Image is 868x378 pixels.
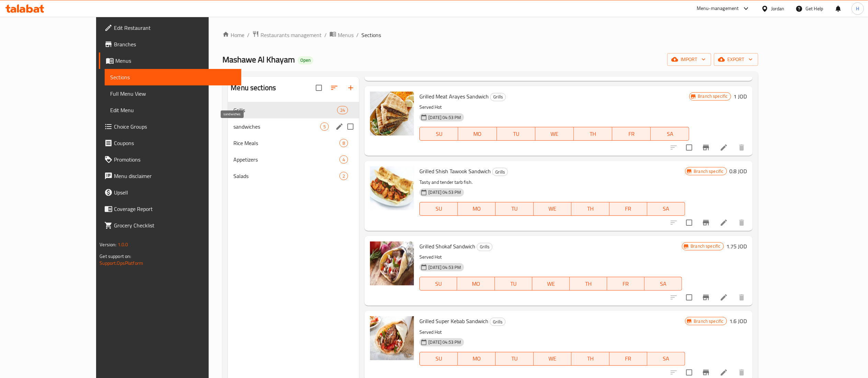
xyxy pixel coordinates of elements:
span: Branch specific [691,318,726,324]
span: Branches [114,40,235,48]
span: Grilled Meat Arayes Sandwich [419,91,489,102]
span: FR [612,354,645,364]
span: 24 [337,107,348,114]
span: Grills [493,168,508,176]
span: SU [423,129,455,139]
button: TU [496,202,533,216]
p: Served Hot [419,103,689,111]
span: Grocery Checklist [114,221,235,229]
span: sandwiches [233,122,320,131]
a: Menus [99,52,241,69]
nav: breadcrumb [222,31,758,39]
h6: 0.8 JOD [730,166,747,176]
span: TU [498,279,530,289]
span: Menus [115,57,235,65]
button: TU [495,277,532,291]
div: items [339,172,348,180]
span: Grills [490,318,505,326]
div: Jordan [771,5,785,12]
div: items [337,106,348,114]
nav: Menu sections [228,99,359,187]
li: / [324,31,327,39]
a: Menus [329,31,354,39]
a: Edit menu item [720,293,728,302]
div: items [339,155,348,164]
img: Grilled Super Kebab Sandwich [370,316,414,360]
button: SU [419,202,458,216]
button: delete [733,139,750,156]
span: MO [460,279,492,289]
span: Grilled Shish Tawook Sandwich [419,166,491,176]
a: Full Menu View [105,85,241,102]
img: Grilled Shish Tawook Sandwich [370,166,414,210]
span: Select to update [682,290,696,305]
span: WE [536,204,569,214]
span: Appetizers [233,155,339,164]
p: Tasty and tender tarb fish. [419,178,685,187]
span: MO [461,129,494,139]
button: SU [419,352,458,366]
button: WE [532,277,570,291]
span: SA [653,129,686,139]
span: [DATE] 04:53 PM [426,339,464,345]
button: Branch-specific-item [698,139,714,156]
div: items [339,139,348,147]
span: SA [650,354,682,364]
span: Grills [490,93,506,101]
span: Select all sections [312,81,326,95]
a: Coupons [99,135,241,151]
h6: 1.6 JOD [730,316,747,326]
span: Select to update [682,215,696,230]
li: / [247,31,250,39]
span: Grilled Super Kebab Sandwich [419,316,488,326]
h6: 1 JOD [734,92,747,101]
span: Sections [110,73,235,81]
button: Branch-specific-item [698,214,714,231]
span: TH [574,204,606,214]
span: TU [498,354,531,364]
span: Grilled Shokaf Sandwich [419,241,475,251]
a: Edit menu item [720,218,728,227]
div: sandwiches5edit [228,118,359,135]
span: SA [650,204,682,214]
a: Coverage Report [99,201,241,217]
button: import [667,53,711,66]
button: FR [610,352,647,366]
a: Upsell [99,184,241,201]
span: [DATE] 04:53 PM [426,264,464,271]
span: 2 [340,173,348,179]
span: Grills [233,106,337,114]
span: FR [610,279,642,289]
a: Restaurants management [252,31,322,39]
p: Served Hot [419,253,682,261]
span: Promotions [114,155,235,164]
button: delete [733,214,750,231]
div: Grills [490,93,506,101]
a: Edit Restaurant [99,20,241,36]
button: SU [419,127,458,141]
span: Salads [233,172,339,180]
div: Grills [492,168,508,176]
button: SA [647,202,685,216]
span: Choice Groups [114,122,235,131]
button: edit [334,121,345,132]
span: Branch specific [688,243,723,249]
span: Full Menu View [110,90,235,98]
button: FR [612,127,651,141]
a: Grocery Checklist [99,217,241,234]
img: Grilled Shokaf Sandwich [370,241,414,285]
button: TU [497,127,535,141]
span: Upsell [114,188,235,197]
span: export [719,55,753,64]
a: Edit menu item [720,368,728,377]
div: Grills24 [228,102,359,118]
span: Menu disclaimer [114,172,235,180]
span: 1.0.0 [118,240,128,249]
a: Edit menu item [720,143,728,152]
div: Grills [477,243,493,251]
button: TH [571,202,609,216]
a: Support.OpsPlatform [100,259,143,268]
a: Sections [105,69,241,85]
span: SU [423,204,455,214]
span: TH [572,279,604,289]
